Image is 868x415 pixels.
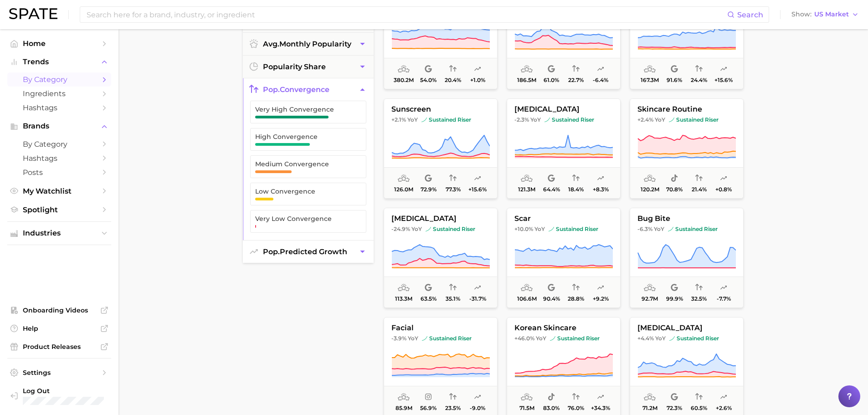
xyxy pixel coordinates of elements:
[7,55,111,69] button: Trends
[7,203,111,217] a: Spotlight
[468,186,487,193] span: +15.6%
[422,336,427,341] img: sustained riser
[243,78,374,101] button: pop.convergence
[398,282,410,293] span: average monthly popularity: Very High Popularity
[655,335,666,342] span: YoY
[591,405,610,411] span: +34.3%
[7,303,111,317] a: Onboarding Videos
[518,186,535,193] span: 121.3m
[671,64,678,75] span: popularity share: Google
[671,173,678,184] span: popularity share: TikTok
[243,33,374,55] button: avg.monthly popularity
[568,77,584,83] span: 22.7%
[666,296,683,302] span: 99.9%
[630,208,744,308] button: bug bite-6.3% YoYsustained risersustained riser92.7m99.9%32.5%-7.7%
[470,405,485,411] span: -9.0%
[517,77,536,83] span: 186.5m
[7,165,111,179] a: Posts
[691,405,707,411] span: 60.5%
[514,116,529,123] span: -2.3%
[421,116,471,123] span: sustained riser
[544,116,594,123] span: sustained riser
[514,335,534,342] span: +46.0%
[23,369,96,377] span: Settings
[420,186,436,193] span: 72.9%
[597,282,604,293] span: popularity predicted growth: Very Likely
[408,335,418,342] span: YoY
[449,282,457,293] span: popularity convergence: Low Convergence
[398,64,410,75] span: average monthly popularity: Very High Popularity
[668,226,673,232] img: sustained riser
[23,306,96,314] span: Onboarding Videos
[263,40,351,48] span: monthly popularity
[7,137,111,151] a: by Category
[474,392,481,403] span: popularity predicted growth: Uncertain
[411,225,422,233] span: YoY
[534,225,545,233] span: YoY
[668,225,718,233] span: sustained riser
[630,324,743,332] span: [MEDICAL_DATA]
[263,40,279,48] abbr: average
[445,186,460,193] span: 77.3%
[445,77,461,83] span: 20.4%
[384,105,497,113] span: sunscreen
[425,282,432,293] span: popularity share: Google
[814,12,849,17] span: US Market
[691,77,707,83] span: 24.4%
[695,282,703,293] span: popularity convergence: Low Convergence
[737,10,763,19] span: Search
[669,117,674,123] img: sustained riser
[791,12,812,17] span: Show
[9,8,57,19] img: SPATE
[568,405,584,411] span: 76.0%
[789,9,861,20] button: ShowUS Market
[394,186,413,193] span: 126.0m
[572,64,580,75] span: popularity convergence: Low Convergence
[644,392,656,403] span: average monthly popularity: Very High Popularity
[637,335,654,342] span: +4.4%
[543,405,560,411] span: 83.0%
[425,173,432,184] span: popularity share: Google
[23,140,96,149] span: by Category
[507,98,621,199] button: [MEDICAL_DATA]-2.3% YoYsustained risersustained riser121.3m64.4%18.4%+8.3%
[597,64,604,75] span: popularity predicted growth: Very Unlikely
[7,226,111,240] button: Industries
[543,186,560,193] span: 64.4%
[425,64,432,75] span: popularity share: Google
[398,392,410,403] span: average monthly popularity: Very High Popularity
[517,296,536,302] span: 106.6m
[642,296,658,302] span: 92.7m
[23,205,96,214] span: Spotlight
[395,296,412,302] span: 113.3m
[550,335,600,342] span: sustained riser
[7,151,111,165] a: Hashtags
[549,225,598,233] span: sustained riser
[521,173,533,184] span: average monthly popularity: Very High Popularity
[255,160,347,168] span: Medium Convergence
[23,187,96,195] span: My Watchlist
[469,296,486,302] span: -31.7%
[391,225,410,232] span: -24.9%
[7,72,111,87] a: by Category
[23,324,96,333] span: Help
[86,7,727,22] input: Search here for a brand, industry, or ingredient
[548,173,555,184] span: popularity share: Google
[572,392,580,403] span: popularity convergence: High Convergence
[425,392,432,403] span: popularity share: Instagram
[7,36,111,51] a: Home
[720,64,727,75] span: popularity predicted growth: Very Likely
[548,392,555,403] span: popularity share: TikTok
[263,85,329,94] span: convergence
[691,186,706,193] span: 21.4%
[716,296,730,302] span: -7.7%
[667,77,682,83] span: 91.6%
[536,335,546,342] span: YoY
[593,77,608,83] span: -6.4%
[568,186,584,193] span: 18.4%
[426,225,475,233] span: sustained riser
[395,405,412,411] span: 85.9m
[519,405,534,411] span: 71.5m
[572,173,580,184] span: popularity convergence: Very Low Convergence
[544,117,550,123] img: sustained riser
[23,58,96,66] span: Trends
